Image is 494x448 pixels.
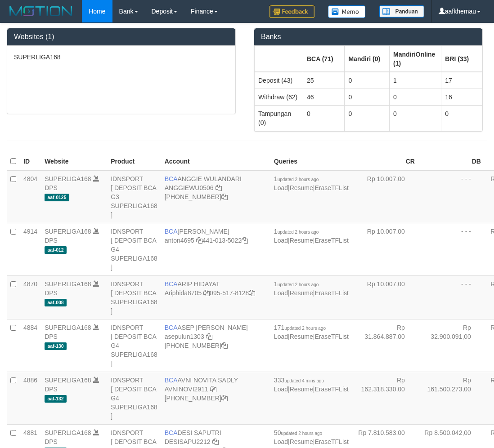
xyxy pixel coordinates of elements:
td: ARIP HIDAYAT 095-517-8128 [161,275,270,319]
td: AVNI NOVITA SADLY [PHONE_NUMBER] [161,372,270,424]
th: Website [41,153,107,170]
a: Copy AVNINOVI2911 to clipboard [210,386,216,393]
span: | | [274,228,349,244]
a: Load [274,289,288,297]
a: asepulun1303 [165,333,204,340]
span: 333 [274,377,324,384]
span: updated 2 hours ago [278,282,319,287]
th: Group: activate to sort column ascending [390,46,441,72]
span: | | [274,429,349,445]
a: SUPERLIGA168 [45,324,91,331]
td: 4870 [20,275,41,319]
td: 0 [345,105,390,131]
a: Copy 4410135022 to clipboard [242,237,248,244]
a: SUPERLIGA168 [45,377,91,384]
a: Copy 0955178128 to clipboard [249,289,255,297]
span: updated 2 hours ago [278,230,319,235]
td: [PERSON_NAME] 441-013-5022 [161,223,270,275]
td: Rp 32.900.091,00 [418,319,485,372]
a: ANGGIEWU0506 [165,184,214,191]
td: 16 [441,89,482,105]
th: Group: activate to sort column ascending [345,46,390,72]
img: panduan.png [379,5,424,18]
span: 50 [274,429,322,436]
td: DPS [41,275,107,319]
td: DPS [41,319,107,372]
span: BCA [165,228,178,235]
a: SUPERLIGA168 [45,280,91,288]
td: 17 [441,72,482,89]
td: IDNSPORT [ DEPOSIT BCA G4 SUPERLIGA168 ] [107,223,161,275]
td: - - - [418,223,485,275]
td: - - - [418,170,485,223]
span: | | [274,280,349,297]
h3: Websites (1) [14,33,229,41]
td: 4886 [20,372,41,424]
td: 25 [303,72,345,89]
span: 1 [274,280,319,288]
td: IDNSPORT [ DEPOSIT BCA G4 SUPERLIGA168 ] [107,319,161,372]
th: Group: activate to sort column ascending [441,46,482,72]
a: EraseTFList [314,237,348,244]
img: MOTION_logo.png [7,4,75,18]
td: IDNSPORT [ DEPOSIT BCA G3 SUPERLIGA168 ] [107,170,161,223]
td: 0 [303,105,345,131]
th: ID [20,153,41,170]
td: 4804 [20,170,41,223]
a: SUPERLIGA168 [45,429,91,436]
span: | | [274,175,349,191]
span: | | [274,377,349,393]
td: 0 [345,72,390,89]
a: AVNINOVI2911 [165,386,208,393]
span: aaf-012 [45,246,67,254]
a: EraseTFList [314,438,348,445]
a: SUPERLIGA168 [45,175,91,182]
td: 1 [390,72,441,89]
span: BCA [165,377,178,384]
td: Rp 10.007,00 [352,223,418,275]
td: DPS [41,223,107,275]
span: 1 [274,228,319,235]
th: Account [161,153,270,170]
span: BCA [165,175,178,182]
span: | | [274,324,349,340]
a: Copy DESISAPU2212 to clipboard [212,438,219,445]
td: Rp 10.007,00 [352,275,418,319]
td: IDNSPORT [ DEPOSIT BCA G4 SUPERLIGA168 ] [107,372,161,424]
a: Copy anton4695 to clipboard [196,237,202,244]
a: Ariphida8705 [165,289,202,297]
a: Resume [290,386,313,393]
p: SUPERLIGA168 [14,53,229,62]
td: 46 [303,89,345,105]
span: 171 [274,324,326,331]
td: Rp 161.500.273,00 [418,372,485,424]
th: Queries [270,153,352,170]
th: Product [107,153,161,170]
a: Load [274,333,288,340]
td: 0 [345,89,390,105]
a: Load [274,438,288,445]
span: aaf-008 [45,299,67,306]
span: aaf-132 [45,395,67,403]
td: 0 [441,105,482,131]
a: Resume [290,237,313,244]
td: 0 [390,89,441,105]
td: Rp 162.318.330,00 [352,372,418,424]
a: Copy 4062281875 to clipboard [221,342,228,349]
span: aaf-130 [45,342,67,350]
a: Resume [290,438,313,445]
span: BCA [165,324,178,331]
h3: Banks [261,33,476,41]
a: Resume [290,184,313,191]
a: Copy ANGGIEWU0506 to clipboard [216,184,222,191]
td: ASEP [PERSON_NAME] [PHONE_NUMBER] [161,319,270,372]
span: updated 2 hours ago [284,326,326,331]
td: Withdraw (62) [255,89,303,105]
img: Feedback.jpg [269,5,314,18]
td: 0 [390,105,441,131]
th: Group: activate to sort column ascending [255,46,303,72]
a: Copy 4062280135 to clipboard [221,395,228,402]
a: DESISAPU2212 [165,438,211,445]
a: EraseTFList [314,333,348,340]
a: Resume [290,289,313,297]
